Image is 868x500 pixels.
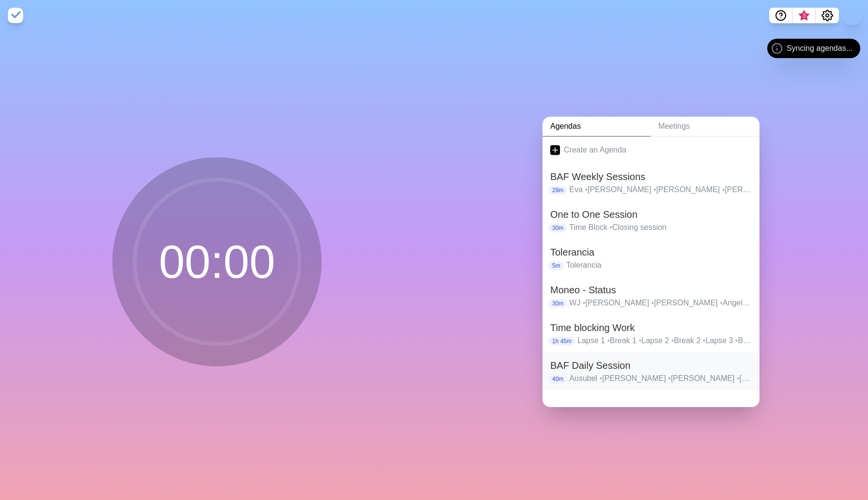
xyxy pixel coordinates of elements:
[548,375,567,383] p: 40m
[542,136,759,164] a: Create an Agenda
[550,320,752,335] h2: Time blocking Work
[550,169,752,184] h2: BAF Weekly Sessions
[651,117,759,136] a: Meetings
[703,336,706,345] span: •
[816,8,839,23] button: Settings
[550,358,752,373] h2: BAF Daily Session
[609,223,612,231] span: •
[550,207,752,222] h2: One to One Session
[585,185,588,194] span: •
[639,336,642,345] span: •
[651,299,654,307] span: •
[569,184,752,196] p: Eva [PERSON_NAME] [PERSON_NAME] [PERSON_NAME] [PERSON_NAME] [PERSON_NAME] Angel
[577,335,752,347] p: Lapse 1 Break 1 Lapse 2 Break 2 Lapse 3 Break 3 Lapse 4 last Break
[668,374,671,382] span: •
[566,259,752,271] p: Tolerancia
[542,117,651,136] a: Agendas
[548,186,567,195] p: 28m
[569,297,752,309] p: WJ [PERSON_NAME] [PERSON_NAME] Angel [PERSON_NAME] [PERSON_NAME]
[671,336,674,345] span: •
[735,336,738,345] span: •
[548,337,575,346] p: 1h 45m
[769,8,792,23] button: Help
[569,373,752,384] p: Ausubel [PERSON_NAME] [PERSON_NAME] [PERSON_NAME] Eva [PERSON_NAME] [PERSON_NAME] [PERSON_NAME] [...
[550,283,752,297] h2: Moneo - Status
[800,12,808,20] span: 3
[8,8,23,23] img: timeblocks logo
[737,374,740,382] span: •
[720,299,723,307] span: •
[583,299,586,307] span: •
[569,222,752,233] p: Time Block Closing session
[550,245,752,259] h2: Tolerancia
[792,8,816,23] button: What’s new
[548,224,567,232] p: 30m
[653,185,656,194] span: •
[722,185,725,194] span: •
[607,336,610,345] span: •
[548,299,567,308] p: 30m
[600,374,603,382] span: •
[548,261,564,270] p: 5m
[787,43,852,54] span: Syncing agendas...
